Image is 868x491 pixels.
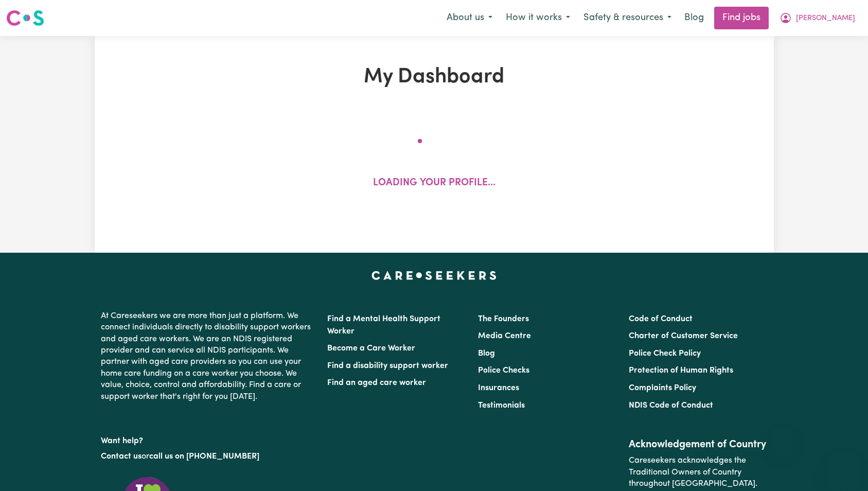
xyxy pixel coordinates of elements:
[773,7,862,29] button: My Account
[373,176,495,191] p: Loading your profile...
[371,271,497,279] a: Careseekers home page
[714,7,769,29] a: Find jobs
[629,315,693,323] a: Code of Conduct
[478,332,531,340] a: Media Centre
[577,7,678,29] button: Safety & resources
[629,349,701,358] a: Police Check Policy
[101,452,141,461] a: Contact us
[101,431,315,447] p: Want help?
[629,366,733,375] a: Protection of Human Rights
[629,401,713,410] a: NDIS Code of Conduct
[327,379,426,387] a: Find an aged care worker
[478,315,529,323] a: The Founders
[478,384,519,392] a: Insurances
[6,6,44,30] a: Careseekers logo
[499,7,577,29] button: How it works
[629,332,738,340] a: Charter of Customer Service
[827,450,860,483] iframe: Button to launch messaging window
[101,306,315,407] p: At Careseekers we are more than just a platform. We connect individuals directly to disability su...
[478,401,525,410] a: Testimonials
[796,13,855,24] span: [PERSON_NAME]
[149,452,259,461] a: call us on [PHONE_NUMBER]
[629,439,767,451] h2: Acknowledgement of Country
[327,344,415,353] a: Become a Care Worker
[478,366,529,375] a: Police Checks
[678,7,710,29] a: Blog
[101,447,315,466] p: or
[327,315,440,336] a: Find a Mental Health Support Worker
[214,65,654,90] h1: My Dashboard
[440,7,499,29] button: About us
[478,349,495,358] a: Blog
[772,425,792,446] iframe: Close message
[629,384,696,392] a: Complaints Policy
[327,362,448,370] a: Find a disability support worker
[6,9,44,27] img: Careseekers logo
